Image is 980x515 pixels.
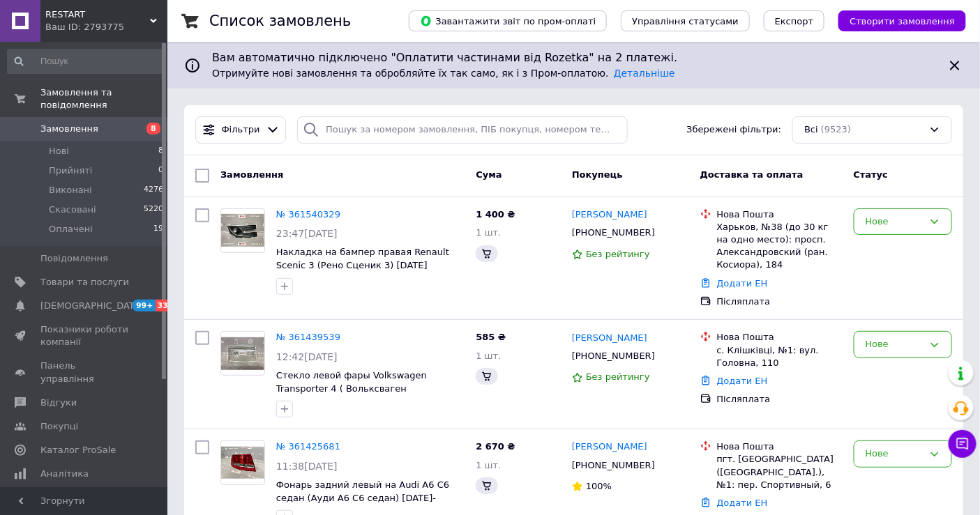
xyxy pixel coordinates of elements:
span: Замовлення та повідомлення [40,86,167,112]
span: Відгуки [40,397,77,409]
span: Статус [854,169,889,180]
span: Збережені фільтри: [686,123,781,137]
span: Експорт [775,16,814,26]
span: Виконані [49,184,92,197]
a: Фото товару [220,440,265,485]
div: с. Клішківці, №1: вул. Головна, 110 [717,344,843,369]
span: Прийняті [49,164,92,177]
div: Ваш ID: 2793775 [45,21,167,33]
span: 2 670 ₴ [476,441,515,452]
span: 1 400 ₴ [476,209,515,220]
div: пгт. [GEOGRAPHIC_DATA] ([GEOGRAPHIC_DATA].), №1: пер. Спортивный, 6 [717,453,843,491]
a: Фото товару [220,331,265,376]
span: 1 шт. [476,351,501,361]
span: 12:42[DATE] [276,351,338,362]
a: Додати ЕН [717,498,768,508]
span: 19 [153,223,163,236]
span: Без рейтингу [586,249,650,259]
span: Замовлення [40,123,98,135]
a: [PERSON_NAME] [572,332,647,345]
span: Показники роботи компанії [40,323,129,348]
span: 585 ₴ [476,332,506,342]
span: 1 шт. [476,227,501,238]
span: Нові [49,145,69,157]
div: [PHONE_NUMBER] [569,224,658,242]
span: 11:38[DATE] [276,461,338,472]
span: Каталог ProSale [40,444,116,456]
span: Товари та послуги [40,276,129,289]
div: Нове [866,215,924,229]
span: Завантажити звіт по пром-оплаті [420,15,596,27]
span: 8 [158,145,163,157]
button: Чат з покупцем [949,430,977,458]
span: 33 [156,300,172,312]
div: Харьков, №38 (до 30 кг на одно место): просп. Александровский (ран. Косиора), 184 [717,221,843,272]
div: Післяплата [717,393,843,406]
a: [PERSON_NAME] [572,440,647,454]
a: Детальніше [614,68,675,79]
span: (9523) [821,124,851,134]
a: Стекло левой фары Volkswagen Transporter 4 ( Вольксваген Транспортер Т4) [DATE]-[DATE] 9566112 [276,370,427,420]
div: [PHONE_NUMBER] [569,347,658,365]
span: Управління статусами [632,16,739,26]
input: Пошук за номером замовлення, ПІБ покупця, номером телефону, Email, номером накладної [297,116,627,144]
span: [DEMOGRAPHIC_DATA] [40,300,144,312]
span: Повідомлення [40,252,108,265]
button: Завантажити звіт по пром-оплаті [409,10,607,31]
span: Покупці [40,420,78,433]
div: Нове [866,447,924,461]
span: 8 [146,123,160,134]
span: Вам автоматично підключено "Оплатити частинами від Rozetka" на 2 платежі. [212,50,935,66]
img: Фото товару [221,337,264,370]
a: № 361425681 [276,441,340,452]
a: Додати ЕН [717,376,768,386]
span: 5220 [144,203,163,216]
div: Нове [866,337,924,352]
img: Фото товару [221,214,264,247]
span: Оплачені [49,223,93,236]
span: 4276 [144,184,163,197]
a: Фото товару [220,208,265,253]
button: Створити замовлення [838,10,966,31]
span: Покупець [572,169,623,180]
span: Скасовані [49,203,96,216]
a: № 361540329 [276,209,340,220]
button: Експорт [764,10,825,31]
div: Нова Пошта [717,208,843,221]
div: Нова Пошта [717,331,843,344]
a: № 361439539 [276,332,340,342]
span: RESTART [45,8,150,21]
h1: Список замовлень [209,13,351,29]
span: Cума [476,169,502,180]
span: Всі [804,123,818,137]
input: Пошук [7,49,165,74]
div: Післяплата [717,295,843,308]
span: Отримуйте нові замовлення та обробляйте їх так само, як і з Пром-оплатою. [212,68,675,79]
div: Нова Пошта [717,440,843,453]
img: Фото товару [221,447,264,479]
span: Без рейтингу [586,371,650,382]
span: Доставка та оплата [700,169,804,180]
a: Додати ЕН [717,278,768,289]
span: Панель управління [40,360,129,385]
span: Фільтри [222,123,260,137]
span: 1 шт. [476,460,501,470]
a: Накладка на бампер правая Renault Scenic 3 (Рено Сценик 3) [DATE][PHONE_NUMBER][DATE]А28296R [276,247,449,283]
div: [PHONE_NUMBER] [569,456,658,475]
span: 0 [158,164,163,177]
span: Створити замовлення [850,16,955,26]
span: 99+ [133,300,156,312]
button: Управління статусами [621,10,750,31]
span: 23:47[DATE] [276,228,338,239]
span: Замовлення [220,169,283,180]
a: [PERSON_NAME] [572,208,647,222]
a: Створити замовлення [824,15,966,26]
span: 100% [586,481,612,491]
span: Аналітика [40,468,89,480]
